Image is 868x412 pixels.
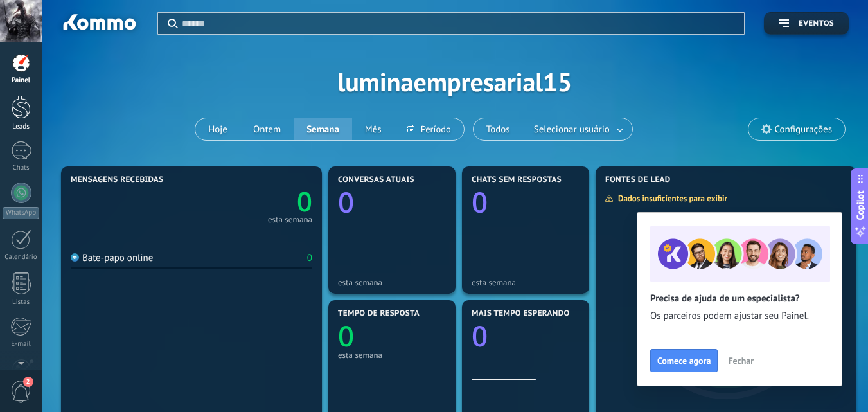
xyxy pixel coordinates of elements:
[472,278,580,287] div: esta semana
[472,183,488,221] text: 0
[195,118,240,140] button: Hoje
[474,118,523,140] button: Todos
[722,351,759,370] button: Fechar
[531,121,612,138] span: Selecionar usuário
[191,183,312,220] a: 0
[307,252,312,264] div: 0
[650,349,718,372] button: Comece agora
[799,19,834,28] span: Eventos
[605,175,671,184] span: Fontes de lead
[338,278,446,287] div: esta semana
[294,118,352,140] button: Semana
[775,124,832,135] span: Configurações
[3,340,40,348] div: E-mail
[240,118,294,140] button: Ontem
[71,252,153,264] div: Bate-papo online
[3,207,39,219] div: WhatsApp
[650,292,829,305] h2: Precisa de ajuda de um especialista?
[472,175,562,184] span: Chats sem respostas
[657,356,711,365] span: Comece agora
[3,298,40,307] div: Listas
[3,123,40,131] div: Leads
[338,175,414,184] span: Conversas atuais
[728,356,754,365] span: Fechar
[764,12,849,35] button: Eventos
[297,183,312,220] text: 0
[23,377,33,387] span: 2
[605,193,736,204] div: Dados insuficientes para exibir
[650,310,829,323] span: Os parceiros podem ajustar seu Painel.
[394,118,464,140] button: Período
[854,190,867,220] span: Copilot
[338,309,420,318] span: Tempo de resposta
[3,164,40,172] div: Chats
[3,76,40,85] div: Painel
[3,253,40,262] div: Calendário
[472,309,570,318] span: Mais tempo esperando
[268,217,312,223] div: esta semana
[472,316,488,355] text: 0
[338,183,354,221] text: 0
[352,118,394,140] button: Mês
[71,175,163,184] span: Mensagens recebidas
[71,253,79,262] img: Bate-papo online
[523,118,632,140] button: Selecionar usuário
[338,350,446,360] div: esta semana
[338,316,354,355] text: 0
